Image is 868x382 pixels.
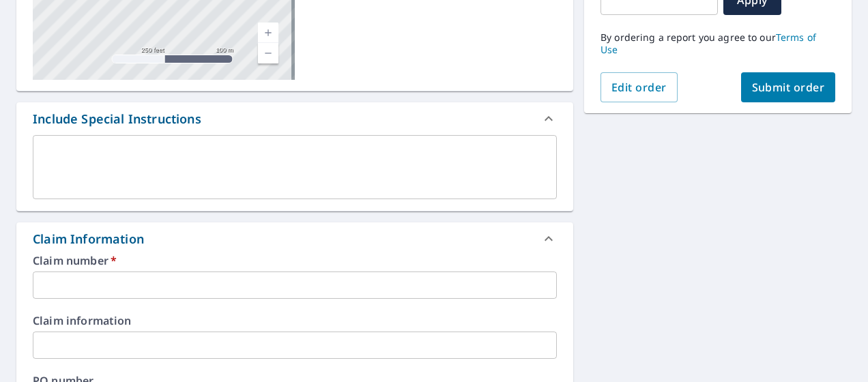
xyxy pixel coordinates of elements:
span: Submit order [752,80,825,95]
label: Claim information [33,315,557,326]
button: Submit order [741,72,836,102]
a: Terms of Use [601,31,816,56]
div: Claim Information [33,230,144,248]
div: Include Special Instructions [33,110,201,128]
label: Claim number [33,255,557,266]
p: By ordering a report you agree to our [601,31,835,56]
span: Edit order [611,80,667,95]
div: Include Special Instructions [16,102,573,135]
a: Current Level 17, Zoom In [258,23,278,43]
div: Claim Information [16,222,573,255]
a: Current Level 17, Zoom Out [258,43,278,63]
button: Edit order [601,72,678,102]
